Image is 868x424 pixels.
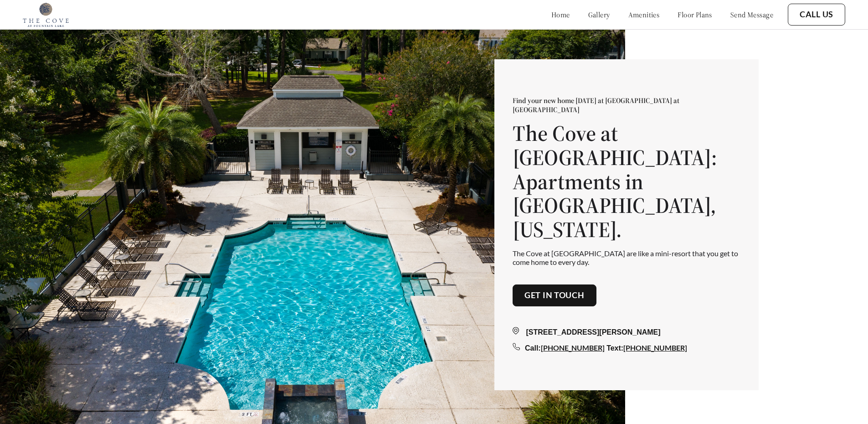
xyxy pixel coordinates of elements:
span: Text: [606,344,623,352]
a: gallery [588,10,610,19]
a: Get in touch [524,290,585,300]
a: [PHONE_NUMBER] [623,343,687,352]
a: floor plans [678,10,712,19]
h1: The Cove at [GEOGRAPHIC_DATA]: Apartments in [GEOGRAPHIC_DATA], [US_STATE]. [513,121,740,242]
button: Call Us [788,4,845,26]
a: [PHONE_NUMBER] [541,343,605,352]
a: send message [730,10,773,19]
p: The Cove at [GEOGRAPHIC_DATA] are like a mini-resort that you get to come home to every day. [513,249,740,266]
a: amenities [628,10,660,19]
a: Call Us [800,10,833,20]
img: cove_at_fountain_lake_logo.png [23,2,69,27]
p: Find your new home [DATE] at [GEOGRAPHIC_DATA] at [GEOGRAPHIC_DATA] [513,96,740,114]
a: home [551,10,570,19]
div: [STREET_ADDRESS][PERSON_NAME] [513,327,740,338]
span: Call: [525,344,541,352]
button: Get in touch [513,284,596,306]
